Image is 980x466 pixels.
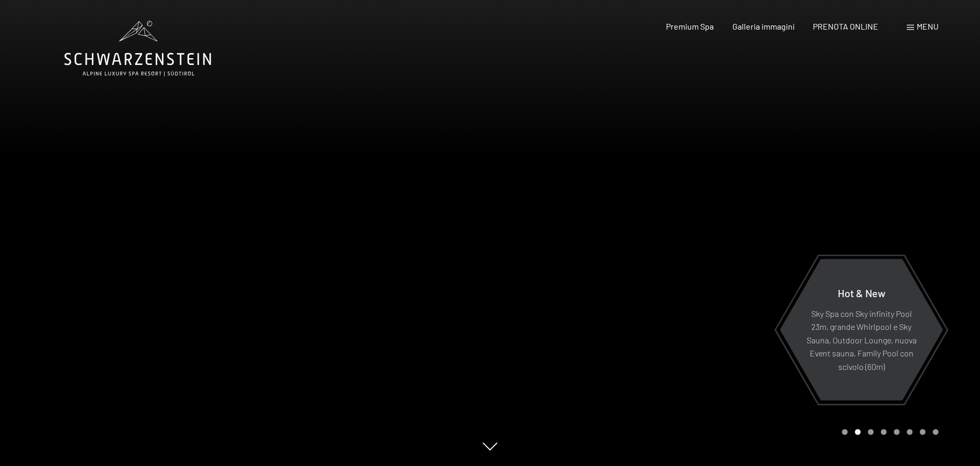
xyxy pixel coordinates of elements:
p: Sky Spa con Sky infinity Pool 23m, grande Whirlpool e Sky Sauna, Outdoor Lounge, nuova Event saun... [805,307,918,373]
div: Carousel Page 5 [894,429,900,435]
a: PRENOTA ONLINE [813,21,878,31]
div: Carousel Page 6 [907,429,913,435]
div: Carousel Page 7 [920,429,925,435]
a: Hot & New Sky Spa con Sky infinity Pool 23m, grande Whirlpool e Sky Sauna, Outdoor Lounge, nuova ... [779,258,944,401]
div: Carousel Page 1 [842,429,848,435]
span: Hot & New [838,286,886,299]
a: Galleria immagini [732,21,795,31]
div: Carousel Page 2 (Current Slide) [855,429,861,435]
span: Menu [917,21,938,31]
div: Carousel Page 8 [933,429,938,435]
div: Carousel Page 3 [868,429,874,435]
div: Carousel Pagination [838,429,938,435]
a: Premium Spa [666,21,714,31]
div: Carousel Page 4 [881,429,887,435]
